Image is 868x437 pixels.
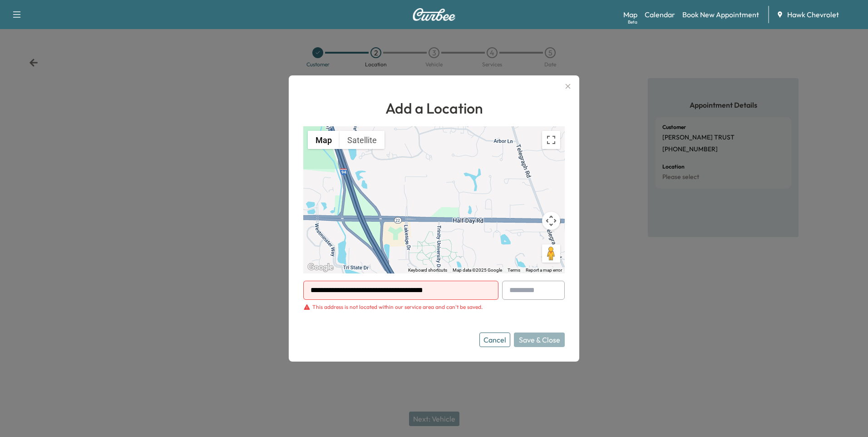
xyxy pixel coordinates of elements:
[306,262,335,273] img: Google
[453,268,502,273] span: Map data ©2025 Google
[508,268,520,273] a: Terms
[340,131,385,149] button: Show satellite imagery
[787,9,839,20] span: Hawk Chevrolet
[526,268,562,273] a: Report a map error
[408,267,447,273] button: Keyboard shortcuts
[623,9,637,20] a: MapBeta
[303,97,565,119] h1: Add a Location
[306,262,335,273] a: Open this area in Google Maps (opens a new window)
[412,8,456,21] img: Curbee Logo
[645,9,675,20] a: Calendar
[542,244,560,263] button: Drag Pegman onto the map to open Street View
[628,19,637,25] div: Beta
[312,303,483,311] div: This address is not located within our service area and can't be saved.
[542,131,560,149] button: Toggle fullscreen view
[308,131,340,149] button: Show street map
[682,9,759,20] a: Book New Appointment
[542,212,560,230] button: Map camera controls
[479,333,510,347] button: Cancel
